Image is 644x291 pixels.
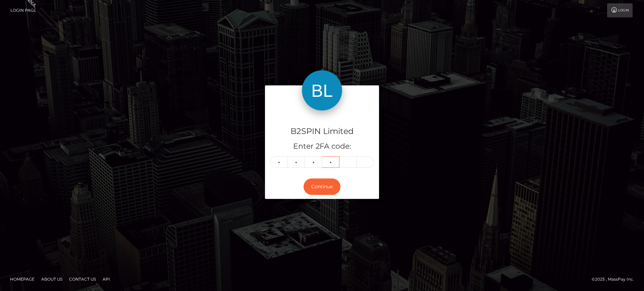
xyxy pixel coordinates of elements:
h4: B2SPIN Limited [270,126,374,137]
a: Homepage [7,274,37,284]
a: About Us [39,274,65,284]
h5: Enter 2FA code: [270,141,374,152]
div: © 2025 , MassPay Inc. [592,276,639,283]
a: Login [607,3,633,17]
a: Login Page [10,3,36,17]
a: Contact Us [66,274,99,284]
img: B2SPIN Limited [302,70,342,111]
button: Continue [304,178,340,195]
a: API [100,274,113,284]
